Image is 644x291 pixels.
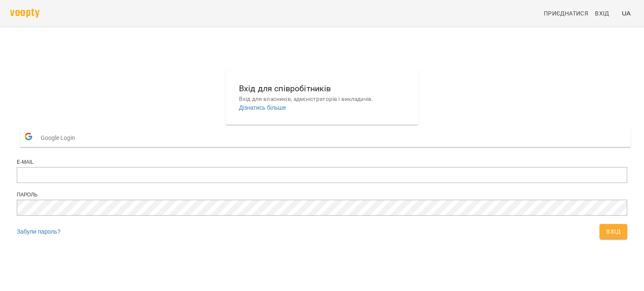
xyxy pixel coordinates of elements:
[17,159,627,166] div: E-mail
[232,75,412,118] button: Вхід для співробітниківВхід для власників, адміністраторів і викладачів.Дізнатись більше
[20,128,631,147] button: Google Login
[600,224,627,239] button: Вхід
[17,191,627,198] div: Пароль
[544,8,588,18] span: Приєднатися
[17,228,60,235] a: Забули пароль?
[41,129,79,146] span: Google Login
[606,227,621,237] span: Вхід
[540,6,592,21] a: Приєднатися
[595,8,609,18] span: Вхід
[618,5,634,21] button: UA
[592,6,618,21] a: Вхід
[10,9,39,18] img: voopty.png
[622,9,631,18] span: UA
[239,95,405,103] p: Вхід для власників, адміністраторів і викладачів.
[239,82,405,95] h6: Вхід для співробітників
[239,104,286,111] a: Дізнатись більше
